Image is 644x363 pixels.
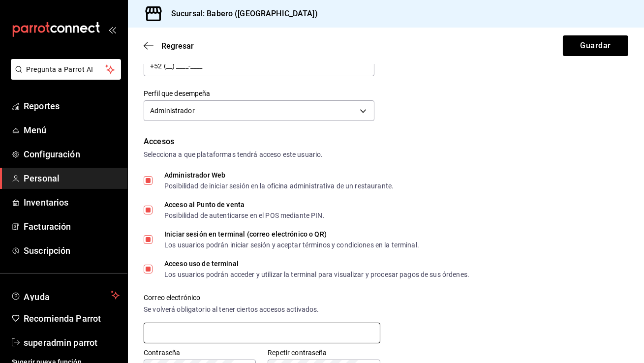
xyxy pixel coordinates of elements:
[164,201,325,208] div: Acceso al Punto de venta
[24,220,120,233] span: Facturación
[144,41,194,51] button: Regresar
[144,150,628,160] div: Selecciona a que plataformas tendrá acceso este usuario.
[163,8,318,20] h3: Sucursal: Babero ([GEOGRAPHIC_DATA])
[24,196,120,209] span: Inventarios
[563,35,628,56] button: Guardar
[144,91,374,97] label: Perfil que desempeña
[24,312,120,325] span: Recomienda Parrot
[144,295,380,302] label: Correo electrónico
[161,41,194,51] span: Regresar
[24,336,120,349] span: superadmin parrot
[144,100,374,121] div: Administrador
[268,350,380,357] label: Repetir contraseña
[164,231,419,238] div: Iniciar sesión en terminal (correo electrónico o QR)
[164,260,469,267] div: Acceso uso de terminal
[164,172,394,179] div: Administrador Web
[24,172,120,185] span: Personal
[11,59,121,80] button: Pregunta a Parrot AI
[144,136,628,148] div: Accesos
[164,271,469,278] div: Los usuarios podrán acceder y utilizar la terminal para visualizar y procesar pagos de sus órdenes.
[27,64,106,75] span: Pregunta a Parrot AI
[108,26,116,33] button: open_drawer_menu
[144,350,256,357] label: Contraseña
[164,182,394,189] div: Posibilidad de iniciar sesión en la oficina administrativa de un restaurante.
[24,99,120,113] span: Reportes
[24,123,120,137] span: Menú
[7,71,121,82] a: Pregunta a Parrot AI
[144,304,380,315] div: Se volverá obligatorio al tener ciertos accesos activados.
[24,289,107,301] span: Ayuda
[24,148,120,161] span: Configuración
[164,242,419,248] div: Los usuarios podrán iniciar sesión y aceptar términos y condiciones en la terminal.
[164,212,325,219] div: Posibilidad de autenticarse en el POS mediante PIN.
[24,244,120,257] span: Suscripción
